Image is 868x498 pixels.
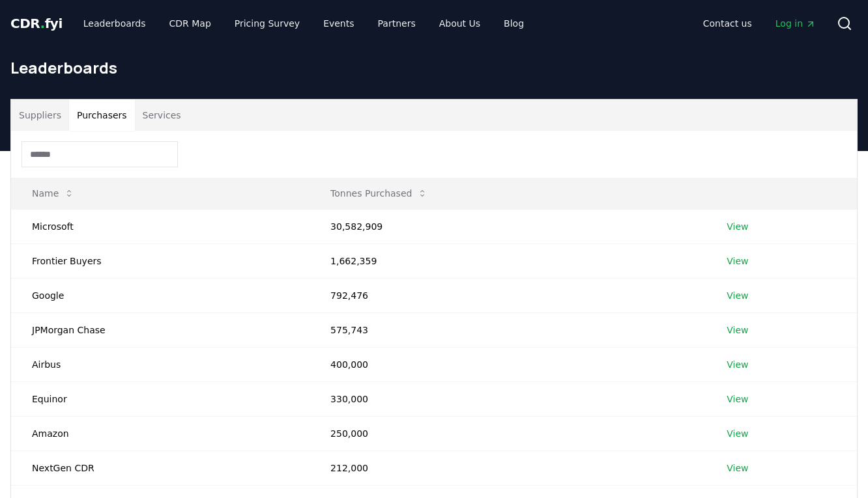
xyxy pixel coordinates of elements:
[10,16,63,31] span: CDR fyi
[368,12,426,35] a: Partners
[11,278,310,312] td: Google
[135,100,189,131] button: Services
[11,416,310,450] td: Amazon
[775,17,816,30] span: Log in
[310,312,706,347] td: 575,743
[727,427,748,440] a: View
[429,12,491,35] a: About Us
[727,358,748,371] a: View
[313,12,364,35] a: Events
[693,12,826,35] nav: Main
[727,324,748,337] a: View
[320,180,438,206] button: Tonnes Purchased
[11,100,69,131] button: Suppliers
[11,347,310,381] td: Airbus
[40,16,45,31] span: .
[727,255,748,268] a: View
[727,393,748,406] a: View
[310,416,706,450] td: 250,000
[310,381,706,416] td: 330,000
[310,278,706,312] td: 792,476
[310,347,706,381] td: 400,000
[693,12,762,35] a: Contact us
[69,100,135,131] button: Purchasers
[11,312,310,347] td: JPMorgan Chase
[493,12,534,35] a: Blog
[765,12,826,35] a: Log in
[22,180,85,206] button: Name
[11,381,310,416] td: Equinor
[73,12,534,35] nav: Main
[727,462,748,475] a: View
[310,243,706,278] td: 1,662,359
[10,57,858,78] h1: Leaderboards
[727,220,748,233] a: View
[310,450,706,485] td: 212,000
[73,12,156,35] a: Leaderboards
[11,450,310,485] td: NextGen CDR
[11,209,310,243] td: Microsoft
[224,12,310,35] a: Pricing Survey
[310,209,706,243] td: 30,582,909
[10,14,63,33] a: CDR.fyi
[159,12,222,35] a: CDR Map
[727,289,748,302] a: View
[11,243,310,278] td: Frontier Buyers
